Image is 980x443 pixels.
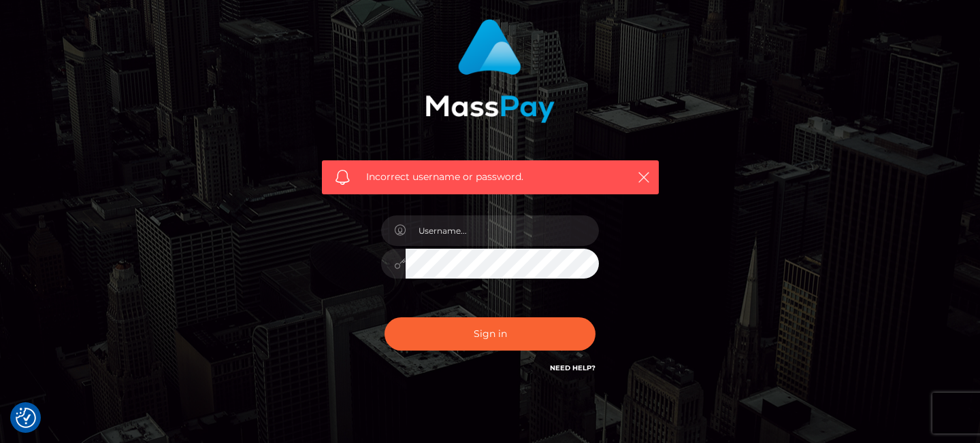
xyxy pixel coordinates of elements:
input: Username... [406,215,599,246]
span: Incorrect username or password. [366,170,615,184]
button: Consent Preferences [16,408,36,428]
a: Need Help? [550,364,595,372]
button: Sign in [385,317,595,351]
img: MassPay Login [425,19,555,123]
img: Revisit consent button [16,408,36,428]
